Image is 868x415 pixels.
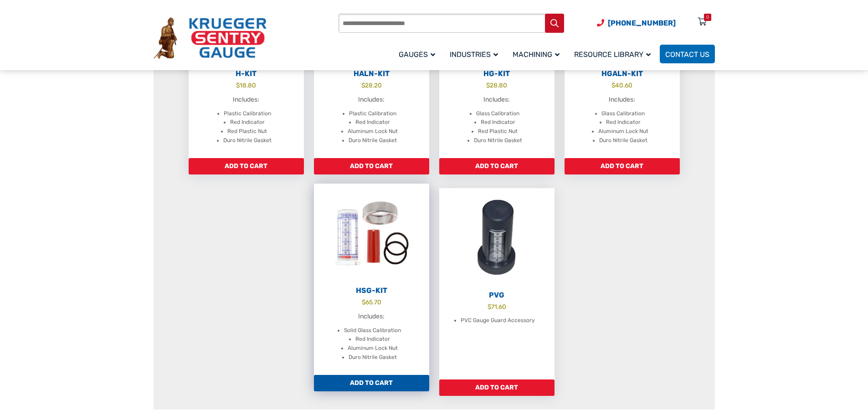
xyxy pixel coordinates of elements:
img: HSG-Kit [314,184,429,284]
p: Includes: [448,95,545,105]
span: $ [362,298,365,306]
li: Aluminum Lock Nut [598,127,648,136]
li: Duro Nitrile Gasket [349,136,397,145]
div: 0 [706,14,709,21]
li: Red Indicator [355,335,390,344]
h2: H-Kit [189,69,304,78]
li: Aluminum Lock Nut [348,127,398,136]
a: Gauges [393,43,444,65]
bdi: 65.70 [362,298,381,306]
span: Resource Library [574,50,651,59]
li: Plastic Calibration [349,109,396,118]
img: Krueger Sentry Gauge [154,17,267,59]
li: Red Plastic Nut [227,127,267,136]
p: Includes: [574,95,671,105]
span: $ [361,82,365,89]
h2: HGALN-Kit [565,69,680,78]
bdi: 18.80 [236,82,256,89]
p: Includes: [323,312,420,322]
bdi: 40.60 [611,82,632,89]
bdi: 28.80 [486,82,507,89]
p: Includes: [323,95,420,105]
a: Industries [444,43,507,65]
span: Machining [513,50,560,59]
li: Duro Nitrile Gasket [474,136,522,145]
span: $ [236,82,240,89]
a: Contact Us [660,45,715,63]
a: HSG-Kit $65.70 Includes: Solid Glass Calibration Red Indicator Aluminum Lock Nut Duro Nitrile Gasket [314,184,429,375]
h2: HALN-Kit [314,69,429,78]
bdi: 28.20 [361,82,382,89]
li: Red Plastic Nut [478,127,518,136]
a: Phone Number (920) 434-8860 [597,17,676,29]
li: Aluminum Lock Nut [348,344,398,353]
a: Add to cart: “PVG” [439,379,555,396]
li: PVC Gauge Guard Accessory [461,316,535,325]
span: [PHONE_NUMBER] [608,19,676,27]
span: $ [486,82,490,89]
li: Plastic Calibration [224,109,271,118]
li: Duro Nitrile Gasket [599,136,647,145]
li: Duro Nitrile Gasket [223,136,272,145]
p: Includes: [198,95,295,105]
a: Resource Library [569,43,660,65]
h2: PVG [439,291,555,300]
a: Add to cart: “HG-Kit” [439,158,555,174]
li: Red Indicator [606,118,641,127]
li: Solid Glass Calibration [344,326,401,335]
span: Gauges [399,50,435,59]
a: Add to cart: “HGALN-Kit” [565,158,680,174]
a: PVG $71.60 PVC Gauge Guard Accessory [439,188,555,379]
img: PVG [439,188,555,288]
span: $ [611,82,615,89]
span: Contact Us [665,50,709,59]
li: Red Indicator [481,118,515,127]
a: Machining [507,43,569,65]
li: Red Indicator [355,118,390,127]
li: Glass Calibration [476,109,519,118]
span: Industries [450,50,498,59]
li: Glass Calibration [601,109,645,118]
a: Add to cart: “HALN-Kit” [314,158,429,174]
li: Duro Nitrile Gasket [349,353,397,362]
bdi: 71.60 [488,303,506,310]
span: $ [488,303,491,310]
a: Add to cart: “HSG-Kit” [314,375,429,391]
li: Red Indicator [230,118,265,127]
h2: HSG-Kit [314,286,429,295]
h2: HG-Kit [439,69,555,78]
a: Add to cart: “H-Kit” [189,158,304,174]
